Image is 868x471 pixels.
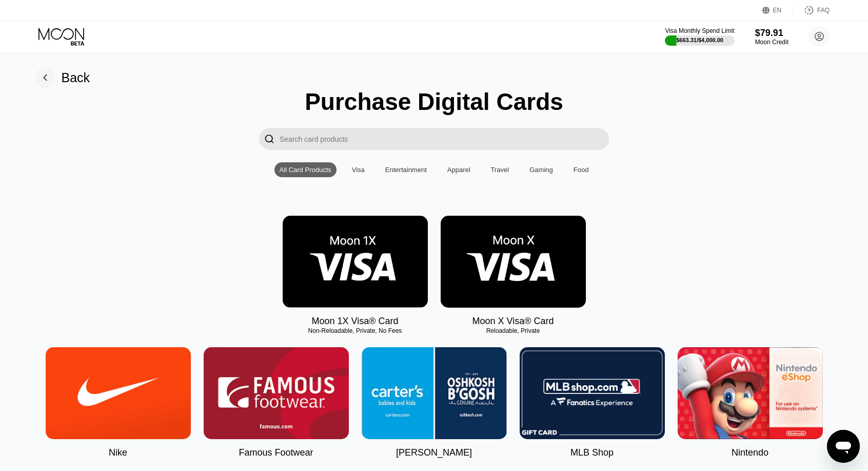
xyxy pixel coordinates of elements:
div: [PERSON_NAME] [396,447,472,458]
div: Nintendo [732,447,768,458]
div: Gaming [529,166,553,174]
div: Non-Reloadable, Private, No Fees [283,327,428,334]
div: Travel [491,166,509,174]
div: Visa Monthly Spend Limit [665,27,734,34]
div: FAQ [817,7,830,14]
div: Travel [486,162,515,177]
div:  [264,133,274,145]
div: Visa [352,166,365,174]
div: Reloadable, Private [441,327,586,334]
div: Purchase Digital Cards [305,88,563,116]
div: Entertainment [380,162,432,177]
div: Moon 1X Visa® Card [311,316,398,327]
div: Food [574,166,589,174]
div: Entertainment [385,166,427,174]
div: Famous Footwear [239,447,313,458]
div: Back [35,67,90,88]
div: MLB Shop [570,447,614,458]
div: Gaming [524,162,558,177]
div: Apparel [447,166,470,174]
div: Visa Monthly Spend Limit$663.31/$4,000.00 [665,27,734,46]
div: Visa [347,162,370,177]
div: All Card Products [280,166,331,174]
div: Back [62,70,90,85]
div: $79.91 [755,28,788,39]
div: $663.31 / $4,000.00 [676,37,723,43]
div: EN [773,7,782,14]
div: All Card Products [274,162,337,177]
div:  [259,128,280,150]
div: Moon Credit [755,39,788,46]
div: FAQ [794,5,830,15]
div: Apparel [442,162,476,177]
div: EN [762,5,794,15]
iframe: Button to launch messaging window [827,430,860,463]
input: Search card products [280,128,609,150]
div: Food [568,162,594,177]
div: Moon X Visa® Card [472,316,554,327]
div: Nike [109,447,127,458]
div: $79.91Moon Credit [755,28,788,46]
